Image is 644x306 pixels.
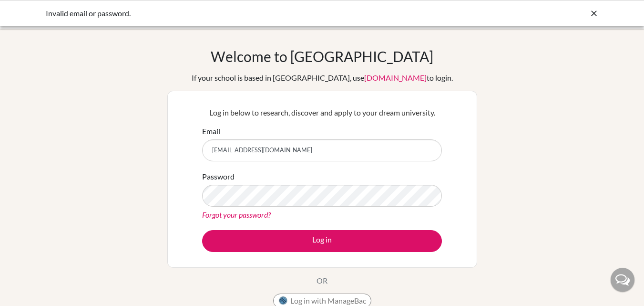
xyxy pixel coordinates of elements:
div: Invalid email or password. [46,8,456,19]
a: Forgot your password? [202,210,271,219]
a: [DOMAIN_NAME] [364,73,427,82]
div: If your school is based in [GEOGRAPHIC_DATA], use to login. [192,72,453,84]
h1: Welcome to [GEOGRAPHIC_DATA] [211,48,433,65]
label: Password [202,171,235,182]
label: Email [202,126,220,137]
p: Log in below to research, discover and apply to your dream university. [202,107,442,118]
button: Log in [202,230,442,252]
p: OR [317,275,327,286]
